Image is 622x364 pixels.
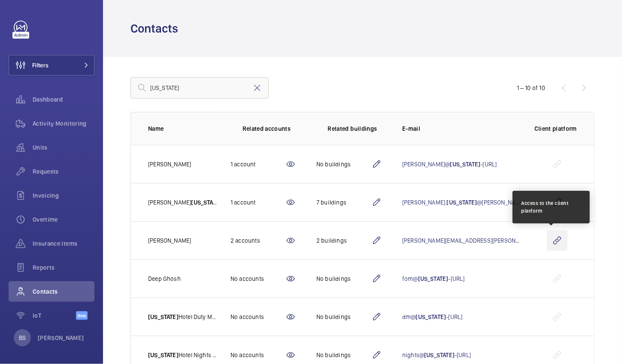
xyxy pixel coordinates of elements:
[402,313,462,320] a: dm@[US_STATE]-[URL]
[402,275,465,282] a: fom@[US_STATE]-[URL]
[447,199,477,206] span: [US_STATE]
[148,198,217,207] p: [PERSON_NAME]
[517,84,545,92] div: 1 – 10 of 10
[130,77,269,99] input: Search by lastname, firstname, mail or client
[148,352,179,358] span: [US_STATE]
[130,21,183,36] h1: Contacts
[33,215,94,224] span: Overtime
[231,160,285,168] div: 1 account
[316,160,371,168] div: No buildings
[243,124,291,133] p: Related accounts
[402,352,471,358] a: nights@[US_STATE]-[URL]
[32,61,49,69] span: Filters
[148,236,191,245] p: [PERSON_NAME]
[231,274,285,283] div: No accounts
[521,199,581,215] div: Access to the client platform
[416,313,446,320] span: [US_STATE]
[450,161,481,168] span: [US_STATE]
[316,313,371,321] div: No buildings
[33,143,94,152] span: Units
[316,198,371,207] div: 7 buildings
[19,334,26,342] p: BS
[148,274,181,283] p: Deep Ghosh
[231,198,285,207] div: 1 account
[402,199,568,206] a: [PERSON_NAME].[US_STATE]@[PERSON_NAME][DOMAIN_NAME]
[424,352,455,358] span: [US_STATE]
[33,191,94,200] span: Invoicing
[402,124,521,133] p: E-mail
[33,167,94,176] span: Requests
[33,119,94,128] span: Activity Monitoring
[231,236,285,245] div: 2 accounts
[33,95,94,104] span: Dashboard
[148,124,217,133] p: Name
[418,275,449,282] span: [US_STATE]
[33,311,76,320] span: IoT
[316,236,371,245] div: 2 buildings
[316,351,371,359] div: No buildings
[316,274,371,283] div: No buildings
[148,351,217,359] p: Hotel Nights Manager
[402,161,497,168] a: [PERSON_NAME]@[US_STATE]-[URL]
[148,160,191,168] p: [PERSON_NAME]
[38,334,84,342] p: [PERSON_NAME]
[402,237,579,244] a: [PERSON_NAME][EMAIL_ADDRESS][PERSON_NAME][DOMAIN_NAME]
[328,124,377,133] p: Related buildings
[148,313,179,320] span: [US_STATE]
[33,263,94,272] span: Reports
[534,124,577,133] p: Client platform
[33,287,94,296] span: Contacts
[76,311,88,320] span: Beta
[148,313,217,321] p: Hotel Duty Manager
[9,55,94,75] button: Filters
[231,351,285,359] div: No accounts
[191,199,221,206] span: [US_STATE]
[33,239,94,248] span: Insurance items
[231,313,285,321] div: No accounts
